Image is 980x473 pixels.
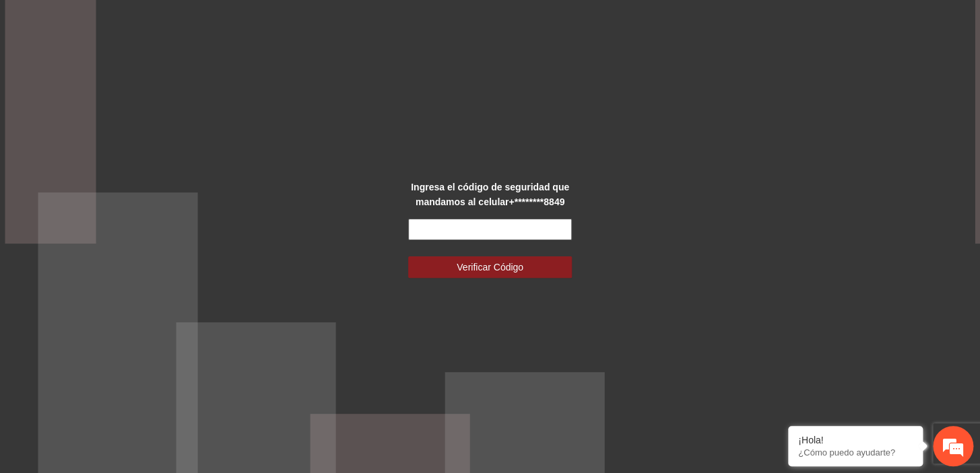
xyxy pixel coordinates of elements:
div: Minimizar ventana de chat en vivo [221,7,253,39]
span: Verificar Código [457,260,523,275]
span: Estamos en línea. [78,157,186,293]
textarea: Escriba su mensaje y pulse “Intro” [7,324,257,371]
button: Verificar Código [408,256,572,278]
div: Chatee con nosotros ahora [70,69,226,86]
strong: Ingresa el código de seguridad que mandamos al celular +********8849 [411,182,569,207]
p: ¿Cómo puedo ayudarte? [798,447,913,458]
div: ¡Hola! [798,435,913,445]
